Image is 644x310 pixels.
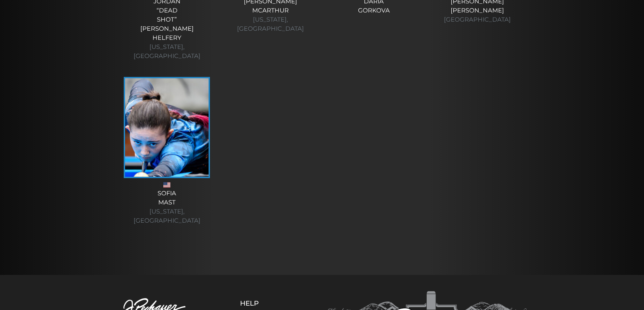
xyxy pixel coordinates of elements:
div: [US_STATE], [GEOGRAPHIC_DATA] [122,207,212,225]
div: [US_STATE], [GEOGRAPHIC_DATA] [122,43,212,61]
div: [US_STATE], [GEOGRAPHIC_DATA] [225,15,315,33]
div: Sofia Mast [122,189,212,225]
img: ED1_1472-Enhanced-NR-225x320.jpg [125,78,209,177]
div: [GEOGRAPHIC_DATA] [432,15,522,24]
a: SofiaMast [US_STATE], [GEOGRAPHIC_DATA] [122,77,212,225]
h5: Help [240,299,292,307]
